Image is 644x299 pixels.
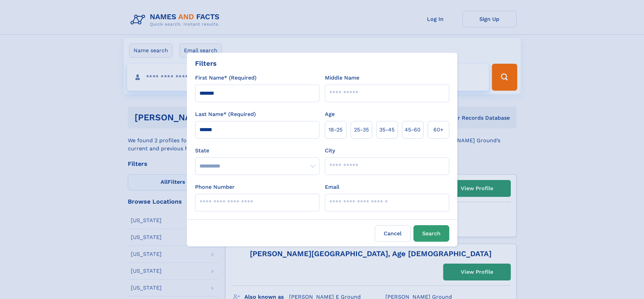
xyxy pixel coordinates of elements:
span: 35‑45 [379,126,395,134]
label: State [195,147,319,155]
span: 18‑25 [329,126,342,134]
div: Filters [195,58,217,68]
label: Middle Name [325,74,359,82]
label: Last Name* (Required) [195,110,256,118]
span: 25‑35 [354,126,369,134]
label: Age [325,110,335,118]
button: Search [413,225,449,242]
span: 45‑60 [405,126,421,134]
span: 60+ [433,126,444,134]
label: City [325,147,335,155]
label: Cancel [375,225,411,242]
label: First Name* (Required) [195,74,257,82]
label: Email [325,183,339,191]
label: Phone Number [195,183,235,191]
